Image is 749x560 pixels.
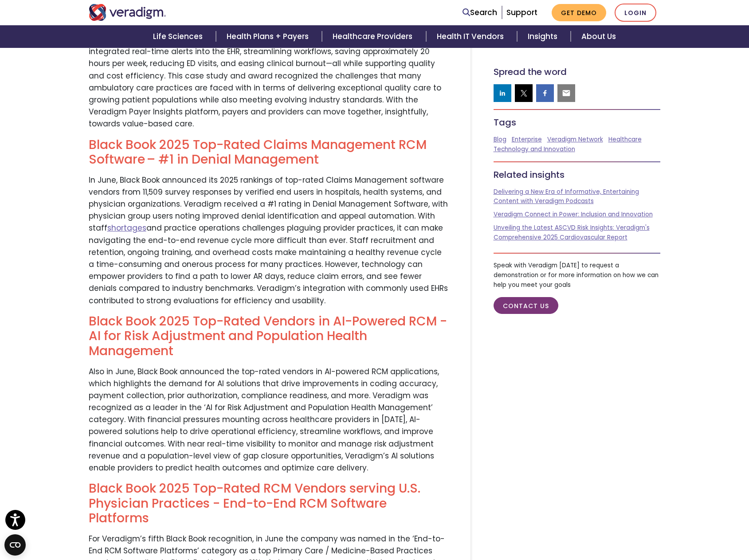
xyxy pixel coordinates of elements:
a: Unveiling the Latest ASCVD Risk Insights: Veradigm's Comprehensive 2025 Cardiovascular Report [494,223,650,242]
a: Support [506,7,537,18]
a: Delivering a New Era of Informative, Entertaining Content with Veradigm Podcasts [494,188,639,206]
h2: Black Book 2025 Top-Rated RCM Vendors serving U.S. Physician Practices - End-to-End RCM Software ... [89,481,449,526]
a: Life Sciences [142,25,216,48]
p: Speak with Veradigm [DATE] to request a demonstration or for more information on how we can help ... [494,261,661,290]
a: Veradigm Network [547,135,603,144]
img: Veradigm logo [89,4,166,21]
a: Blog [494,135,506,144]
h5: Tags [494,117,661,128]
img: twitter sharing button [519,89,528,98]
a: Veradigm Connect in Power: Inclusion and Innovation [494,210,653,219]
p: Also in June, Black Book announced the top-rated vendors in AI-powered RCM applications, which hi... [89,366,449,474]
h2: Black Book 2025 Top-Rated Vendors in AI-Powered RCM - AI for Risk Adjustment and Population Healt... [89,314,449,359]
img: facebook sharing button [541,89,549,98]
a: Search [463,7,497,19]
img: linkedin sharing button [498,89,507,98]
a: shortages [107,223,146,233]
a: Enterprise [512,135,542,144]
a: About Us [571,25,627,48]
h5: Related insights [494,169,661,180]
a: Login [615,4,656,22]
a: Healthcare Technology and Innovation [494,135,642,153]
a: Get Demo [552,4,606,21]
a: Health IT Vendors [426,25,517,48]
a: Healthcare Providers [322,25,426,48]
h5: Spread the word [494,67,661,77]
a: Insights [517,25,571,48]
button: Open CMP widget [4,534,26,556]
a: Health Plans + Payers [216,25,322,48]
a: Contact Us [494,297,558,314]
iframe: Drift Chat Widget [579,496,738,549]
p: In June, Black Book announced its 2025 rankings of top-rated Claims Management software vendors f... [89,174,449,307]
img: email sharing button [562,89,571,98]
h2: Black Book 2025 Top-Rated Claims Management RCM Software – #1 in Denial Management [89,137,449,167]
